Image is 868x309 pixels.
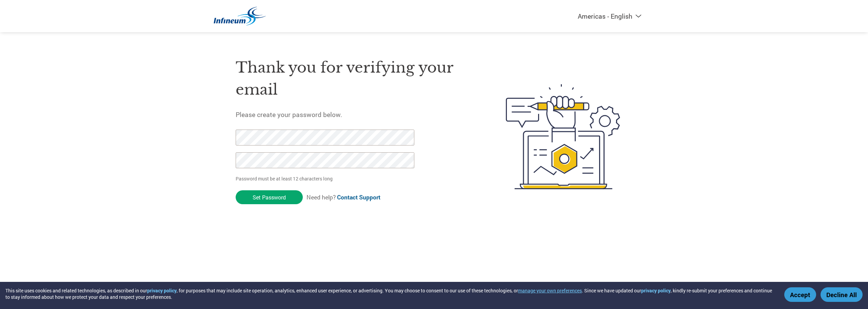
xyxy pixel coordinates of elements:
button: manage your own preferences [518,287,582,294]
a: privacy policy [147,287,177,294]
button: Decline All [821,287,863,302]
span: Need help? [307,193,380,201]
a: Contact Support [337,193,380,201]
input: Set Password [236,190,303,204]
h5: Please create your password below. [236,110,474,119]
p: Password must be at least 12 characters long [236,175,417,182]
h1: Thank you for verifying your email [236,57,474,100]
div: This site uses cookies and related technologies, as described in our , for purposes that may incl... [5,287,774,300]
a: privacy policy [641,287,671,294]
img: create-password [494,47,633,227]
button: Accept [784,287,816,302]
img: Infineum [214,7,266,25]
